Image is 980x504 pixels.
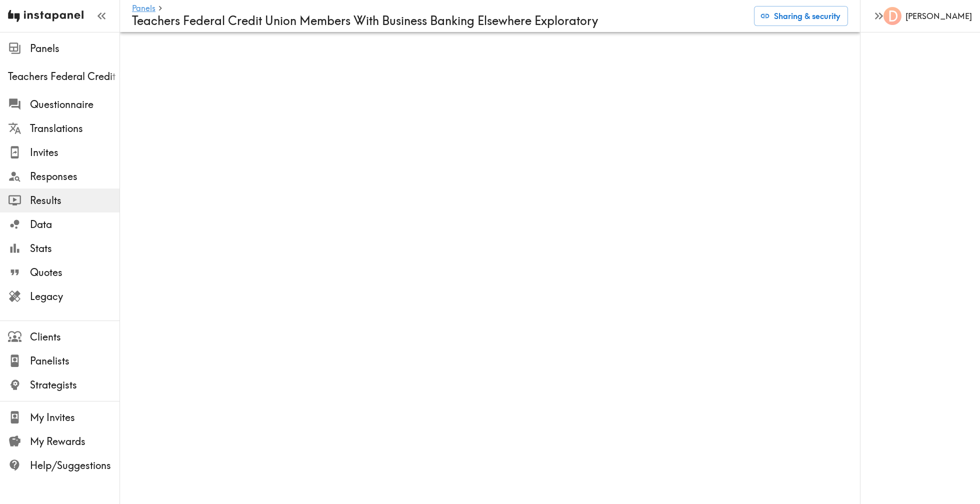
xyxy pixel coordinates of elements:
[30,193,119,207] span: Results
[30,434,119,448] span: My Rewards
[30,169,119,183] span: Responses
[30,330,119,344] span: Clients
[30,410,119,424] span: My Invites
[30,458,119,472] span: Help/Suggestions
[132,13,746,28] h4: Teachers Federal Credit Union Members With Business Banking Elsewhere Exploratory
[30,41,119,55] span: Panels
[30,378,119,392] span: Strategists
[888,7,898,25] span: D
[30,265,119,279] span: Quotes
[30,97,119,111] span: Questionnaire
[30,121,119,135] span: Translations
[30,145,119,159] span: Invites
[30,217,119,231] span: Data
[8,69,119,83] span: Teachers Federal Credit Union Members With Business Banking Elsewhere Exploratory
[905,10,972,21] h6: [PERSON_NAME]
[30,241,119,255] span: Stats
[754,6,848,26] button: Sharing & security
[30,354,119,368] span: Panelists
[132,4,155,13] a: Panels
[30,289,119,303] span: Legacy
